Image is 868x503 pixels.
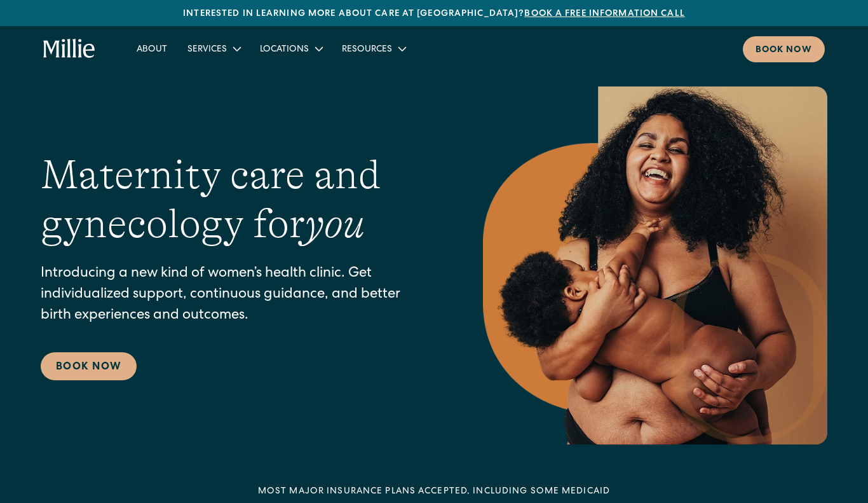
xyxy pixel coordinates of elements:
a: Book now [743,36,825,62]
h1: Maternity care and gynecology for [41,151,432,249]
div: Services [177,38,250,59]
div: Locations [260,43,309,57]
a: About [126,38,177,59]
a: home [43,39,95,59]
div: MOST MAJOR INSURANCE PLANS ACCEPTED, INCLUDING some MEDICAID [258,485,610,499]
div: Locations [250,38,332,59]
p: Introducing a new kind of women’s health clinic. Get individualized support, continuous guidance,... [41,264,432,327]
img: Smiling mother with her baby in arms, celebrating body positivity and the nurturing bond of postp... [483,86,827,444]
em: you [305,201,365,247]
div: Book now [756,44,812,57]
div: Resources [342,43,392,57]
a: Book a free information call [524,10,684,18]
div: Resources [332,38,415,59]
a: Book Now [41,352,137,380]
div: Services [187,43,227,57]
